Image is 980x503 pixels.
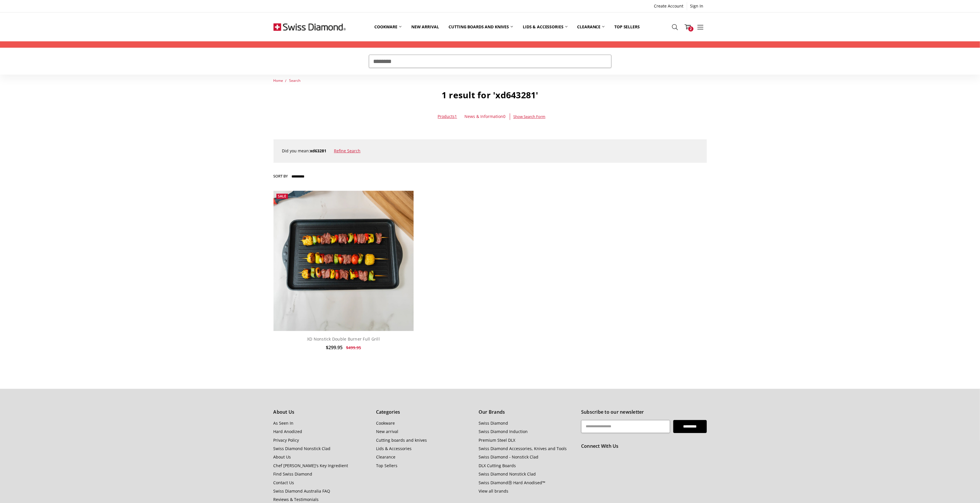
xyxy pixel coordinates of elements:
[581,408,706,416] h5: Subscribe to our newsletter
[310,148,326,154] strong: xd63281
[479,454,538,460] a: Swiss Diamond - Nonstick Clad
[376,446,412,451] a: Lids & Accessories
[274,90,707,101] h1: 1 result for 'xd643281'
[274,480,294,485] a: Contact Us
[681,20,694,34] a: 2
[572,14,610,40] a: Clearance
[376,437,427,443] a: Cutting boards and knives
[274,420,294,426] a: As Seen In
[503,114,505,119] span: 0
[479,429,528,434] a: Swiss Diamond Induction
[687,2,707,10] a: Sign In
[274,446,331,451] a: Swiss Diamond Nonstick Clad
[376,463,397,468] a: Top Sellers
[609,14,644,40] a: Top Sellers
[479,437,515,443] a: Premium Steel DLX
[376,420,395,426] a: Cookware
[479,488,508,494] a: View all brands
[651,2,687,10] a: Create Account
[274,191,414,331] img: XD Nonstick Double Burner Full Grill
[376,408,472,416] h5: Categories
[479,408,575,416] h5: Our Brands
[274,171,288,181] label: Sort By
[369,14,406,40] a: Cookware
[376,454,395,460] a: Clearance
[334,148,360,154] a: Refine Search
[278,194,286,199] span: Sale
[479,471,536,477] a: Swiss Diamond Nonstick Clad
[479,463,516,468] a: DLX Cutting Boards
[479,480,545,485] a: Swiss DiamondⓇ Hard Anodised™
[479,446,567,451] a: Swiss Diamond Accessories, Knives and Tools
[274,12,346,41] img: Free Shipping On Every Order
[406,14,444,40] a: New arrival
[274,463,348,468] a: Chef [PERSON_NAME]'s Key Ingredient
[307,336,380,342] a: XD Nonstick Double Burner Full Grill
[518,14,572,40] a: Lids & Accessories
[444,14,518,40] a: Cutting boards and knives
[326,344,343,351] span: $299.95
[274,471,313,477] a: Find Swiss Diamond
[513,114,545,120] span: Show Search Form
[274,437,299,443] a: Privacy Policy
[346,345,361,350] span: $499.95
[274,454,291,460] a: About Us
[274,488,330,494] a: Swiss Diamond Australia FAQ
[455,114,457,119] span: 1
[581,443,706,450] h5: Connect With Us
[464,113,505,120] a: News & Information0
[479,420,508,426] a: Swiss Diamond
[282,148,698,154] div: Did you mean:
[274,497,319,502] a: Reviews & Testimonials
[274,408,370,416] h5: About Us
[376,429,398,434] a: New arrival
[513,113,545,120] a: Show Search Form
[688,26,693,32] span: 2
[274,78,283,83] a: Home
[438,114,457,119] a: Products1
[274,429,302,434] a: Hard Anodized
[289,78,301,83] a: Search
